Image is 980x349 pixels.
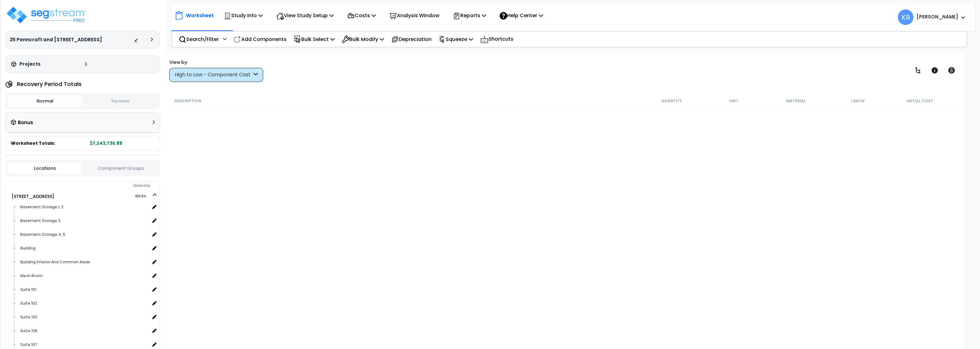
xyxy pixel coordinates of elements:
[907,99,933,104] small: Initial Cost
[84,165,157,172] button: Component Groups
[439,35,473,43] p: Squeeze
[19,313,150,321] div: Suite 103
[6,6,87,24] img: logo_pro_r.png
[19,61,41,67] h3: Projects
[391,35,432,43] p: Depreciation
[389,11,439,20] p: Analysis Window
[477,32,517,47] div: Shortcuts
[186,11,214,20] p: Worksheet
[19,258,150,266] div: Building Interior And Common Areas
[234,35,287,43] p: Add Components
[729,99,738,104] small: Unit
[19,217,150,225] div: Basement Storage 3
[500,11,543,20] p: Help Center
[169,59,263,65] div: View by:
[480,35,513,44] p: Shortcuts
[342,35,384,43] p: Bulk Modify
[19,286,150,293] div: Suite 101
[898,9,913,25] span: KR
[19,327,150,335] div: Suite 106
[19,341,150,348] div: Suite 107
[8,95,82,107] button: Normal
[10,37,102,43] h3: 25 Penncraft and [STREET_ADDRESS]
[18,182,160,190] div: Ownership
[175,71,252,78] div: High to Low - Component Cost
[174,99,201,104] small: Description
[19,231,150,238] div: Basement Storage 4, 5
[179,35,219,43] p: Search/Filter
[18,120,33,125] h3: Bonus
[19,245,150,252] div: Building
[851,99,865,104] small: Labor
[917,13,958,20] b: [PERSON_NAME]
[83,96,157,107] button: Squeeze
[12,193,54,200] a: [STREET_ADDRESS] 100.0%
[8,163,81,174] button: Locations
[388,32,435,47] div: Depreciation
[90,140,122,146] b: 7,243,730.89
[294,35,335,43] p: Bulk Select
[19,203,150,211] div: Basement Storage 1, 2
[19,300,150,307] div: Suite 102
[19,272,150,280] div: Mech Room
[786,99,806,104] small: Material
[453,11,486,20] p: Reports
[135,193,152,200] span: 100.0%
[224,11,263,20] p: Study Info
[347,11,376,20] p: Costs
[11,140,55,146] span: Worksheet Totals:
[276,11,334,20] p: View Study Setup
[661,99,682,104] small: Quantity
[230,32,290,47] div: Add Components
[17,81,82,87] h4: Recovery Period Totals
